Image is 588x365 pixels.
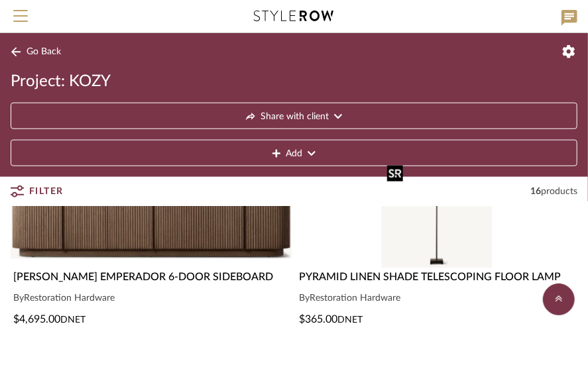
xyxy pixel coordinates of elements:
[541,187,577,196] span: products
[297,160,578,268] div: 0
[11,103,577,129] button: Share with client
[13,272,273,282] span: [PERSON_NAME] EMPERADOR 6-DOOR SIDEBOARD
[300,293,310,303] span: By
[530,185,577,198] div: 16
[13,314,60,325] span: $4,695.00
[11,160,292,268] img: MULHOLLAND EMPERADOR 6-DOOR SIDEBOARD
[11,180,64,203] button: Filter
[382,160,493,268] img: PYRAMID LINEN SHADE TELESCOPING FLOOR LAMP
[13,293,24,303] span: By
[11,44,66,60] button: Go Back
[60,315,86,325] span: DNET
[286,140,302,167] span: Add
[11,71,111,92] span: Project: KOZY
[338,315,363,325] span: DNET
[11,140,577,166] button: Add
[27,46,61,58] span: Go Back
[261,103,329,130] span: Share with client
[29,180,64,203] span: Filter
[300,272,561,282] span: PYRAMID LINEN SHADE TELESCOPING FLOOR LAMP
[24,293,115,303] span: Restoration Hardware
[310,293,401,303] span: Restoration Hardware
[300,314,338,325] span: $365.00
